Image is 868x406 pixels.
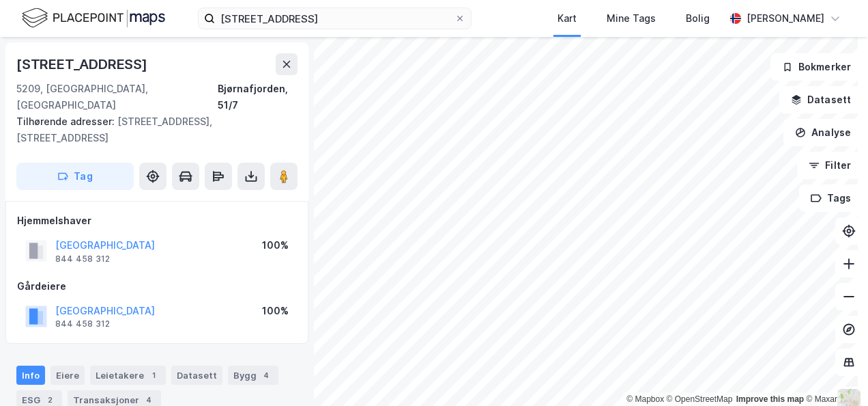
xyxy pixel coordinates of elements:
[17,278,297,295] div: Gårdeiere
[259,368,273,382] div: 4
[16,53,150,75] div: [STREET_ADDRESS]
[50,366,85,385] div: Eiere
[607,10,656,27] div: Mine Tags
[770,53,863,81] button: Bokmerker
[55,319,110,329] div: 844 458 312
[215,8,454,29] input: Søk på adresse, matrikkel, gårdeiere, leietakere eller personer
[262,237,289,254] div: 100%
[747,10,824,27] div: [PERSON_NAME]
[90,366,166,385] div: Leietakere
[262,303,289,319] div: 100%
[16,366,45,385] div: Info
[228,366,278,385] div: Bygg
[147,368,160,382] div: 1
[16,163,134,190] button: Tag
[800,340,868,406] iframe: Chat Widget
[797,152,863,179] button: Filter
[783,119,863,146] button: Analyse
[667,394,733,404] a: OpenStreetMap
[16,116,117,127] span: Tilhørende adresser:
[558,10,577,27] div: Kart
[55,254,110,265] div: 844 458 312
[22,6,165,30] img: logo.f888ab2527a4732fd821a326f86c7f29.svg
[171,366,222,385] div: Datasett
[799,185,863,212] button: Tags
[218,81,298,113] div: Bjørnafjorden, 51/7
[736,394,804,404] a: Improve this map
[686,10,710,27] div: Bolig
[16,81,218,113] div: 5209, [GEOGRAPHIC_DATA], [GEOGRAPHIC_DATA]
[779,86,863,113] button: Datasett
[626,394,664,404] a: Mapbox
[17,213,297,229] div: Hjemmelshaver
[16,113,287,146] div: [STREET_ADDRESS], [STREET_ADDRESS]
